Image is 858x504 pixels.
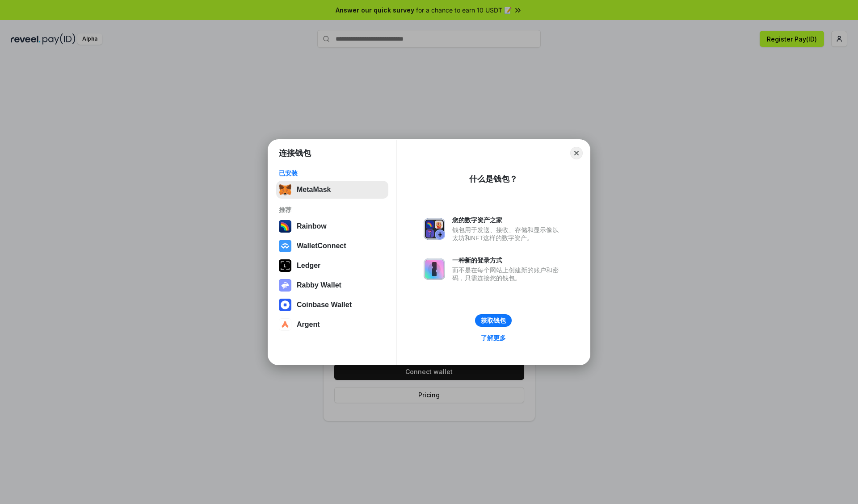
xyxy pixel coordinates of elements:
[279,183,291,196] img: svg+xml,%3Csvg%20fill%3D%22none%22%20height%3D%2233%22%20viewBox%3D%220%200%2035%2033%22%20width%...
[297,281,341,289] div: Rabby Wallet
[276,276,388,294] button: Rabby Wallet
[469,174,517,184] div: 什么是钱包？
[297,222,327,230] div: Rainbow
[279,259,291,272] img: svg+xml,%3Csvg%20xmlns%3D%22http%3A%2F%2Fwww.w3.org%2F2000%2Fsvg%22%20width%3D%2228%22%20height%3...
[279,240,291,252] img: svg+xml,%3Csvg%20width%3D%2228%22%20height%3D%2228%22%20viewBox%3D%220%200%2028%2028%22%20fill%3D...
[279,148,311,158] h1: 连接钱包
[276,237,388,255] button: WalletConnect
[297,242,346,250] div: WalletConnect
[276,257,388,275] button: Ledger
[297,301,352,309] div: Coinbase Wallet
[279,299,291,311] img: svg+xml,%3Csvg%20width%3D%2228%22%20height%3D%2228%22%20viewBox%3D%220%200%2028%2028%22%20fill%3D...
[276,316,388,333] button: Argent
[481,334,506,342] div: 了解更多
[481,317,506,325] div: 获取钱包
[276,181,388,199] button: MetaMask
[279,279,291,292] img: svg+xml,%3Csvg%20xmlns%3D%22http%3A%2F%2Fwww.w3.org%2F2000%2Fsvg%22%20fill%3D%22none%22%20viewBox...
[424,218,445,240] img: svg+xml,%3Csvg%20xmlns%3D%22http%3A%2F%2Fwww.w3.org%2F2000%2Fsvg%22%20fill%3D%22none%22%20viewBox...
[475,314,512,327] button: 获取钱包
[570,147,583,159] button: Close
[297,262,320,270] div: Ledger
[452,256,563,264] div: 一种新的登录方式
[279,318,291,331] img: svg+xml,%3Csvg%20width%3D%2228%22%20height%3D%2228%22%20viewBox%3D%220%200%2028%2028%22%20fill%3D...
[279,169,386,177] div: 已安装
[279,220,291,233] img: svg+xml,%3Csvg%20width%3D%22120%22%20height%3D%22120%22%20viewBox%3D%220%200%20120%20120%22%20fil...
[276,217,388,235] button: Rainbow
[276,296,388,314] button: Coinbase Wallet
[297,186,331,194] div: MetaMask
[424,258,445,280] img: svg+xml,%3Csvg%20xmlns%3D%22http%3A%2F%2Fwww.w3.org%2F2000%2Fsvg%22%20fill%3D%22none%22%20viewBox...
[452,226,563,242] div: 钱包用于发送、接收、存储和显示像以太坊和NFT这样的数字资产。
[452,266,563,282] div: 而不是在每个网站上创建新的账户和密码，只需连接您的钱包。
[279,206,386,214] div: 推荐
[475,332,511,344] a: 了解更多
[452,216,563,224] div: 您的数字资产之家
[297,321,320,329] div: Argent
